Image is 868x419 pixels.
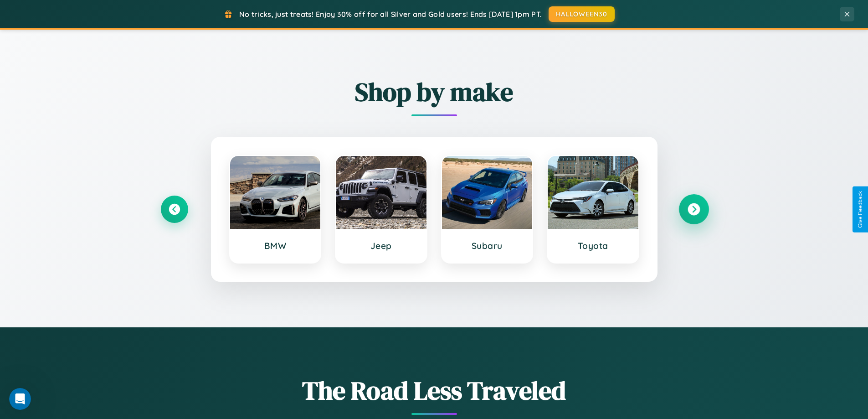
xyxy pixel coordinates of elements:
h3: Toyota [557,240,629,251]
h2: Shop by make [161,74,708,109]
span: No tricks, just treats! Enjoy 30% off for all Silver and Gold users! Ends [DATE] 1pm PT. [239,10,542,19]
h3: Subaru [451,240,524,251]
div: Give Feedback [857,191,863,228]
h3: BMW [239,240,312,251]
h1: The Road Less Traveled [161,373,708,408]
iframe: Intercom live chat [9,388,31,410]
button: HALLOWEEN30 [549,6,615,22]
h3: Jeep [345,240,417,251]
